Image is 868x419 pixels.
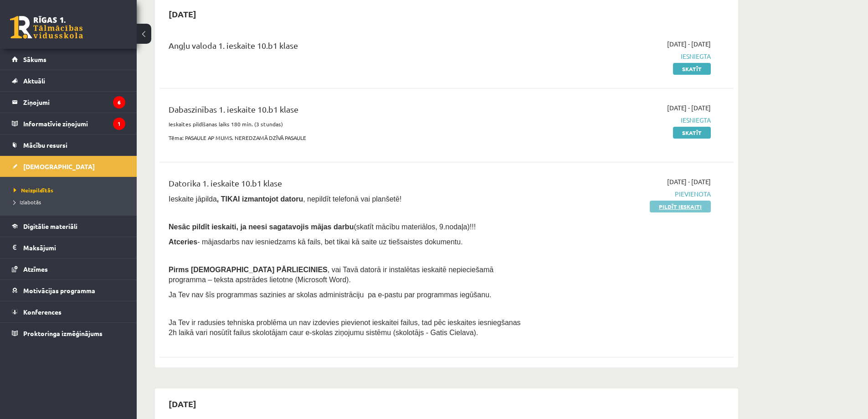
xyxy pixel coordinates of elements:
[217,195,303,203] b: , TIKAI izmantojot datoru
[10,16,83,39] a: Rīgas 1. Tālmācības vidusskola
[539,52,711,61] span: Iesniegta
[12,49,125,70] a: Sākums
[12,280,125,301] a: Motivācijas programma
[169,238,463,246] span: - mājasdarbs nav iesniedzams kā fails, bet tikai kā saite uz tiešsaistes dokumentu.
[169,103,525,120] div: Dabaszinības 1. ieskaite 10.b1 klase
[23,113,125,134] legend: Informatīvie ziņojumi
[12,134,125,155] a: Mācību resursi
[12,92,125,113] a: Ziņojumi6
[14,186,53,194] span: Neizpildītās
[14,198,41,206] span: Izlabotās
[23,265,48,273] span: Atzīmes
[169,195,401,203] span: Ieskaite jāpilda , nepildīt telefonā vai planšetē!
[169,238,197,246] b: Atceries
[667,39,711,49] span: [DATE] - [DATE]
[12,259,125,279] a: Atzīmes
[673,127,711,139] a: Skatīt
[23,237,125,258] legend: Maksājumi
[12,113,125,134] a: Informatīvie ziņojumi1
[23,329,103,337] span: Proktoringa izmēģinājums
[667,103,711,113] span: [DATE] - [DATE]
[539,189,711,199] span: Pievienota
[23,162,95,171] span: [DEMOGRAPHIC_DATA]
[159,393,205,414] h2: [DATE]
[650,201,711,212] a: Pildīt ieskaiti
[169,177,525,194] div: Datorika 1. ieskaite 10.b1 klase
[169,266,493,284] span: , vai Tavā datorā ir instalētas ieskaitē nepieciešamā programma – teksta apstrādes lietotne (Micr...
[14,198,128,206] a: Izlabotās
[169,291,491,299] span: Ja Tev nav šīs programmas sazinies ar skolas administrāciju pa e-pastu par programmas iegūšanu.
[169,266,328,274] span: Pirms [DEMOGRAPHIC_DATA] PĀRLIECINIES
[23,141,67,149] span: Mācību resursi
[12,301,125,322] a: Konferences
[12,323,125,344] a: Proktoringa izmēģinājums
[169,134,525,142] p: Tēma: PASAULE AP MUMS. NEREDZAMĀ DZĪVĀ PASAULE
[159,3,205,25] h2: [DATE]
[12,237,125,258] a: Maksājumi
[23,222,77,230] span: Digitālie materiāli
[539,115,711,125] span: Iesniegta
[169,223,354,231] span: Nesāc pildīt ieskaiti, ja neesi sagatavojis mājas darbu
[23,286,95,295] span: Motivācijas programma
[673,63,711,75] a: Skatīt
[23,77,45,85] span: Aktuāli
[14,186,128,194] a: Neizpildītās
[23,92,125,113] legend: Ziņojumi
[169,319,521,336] span: Ja Tev ir radusies tehniska problēma un nav izdevies pievienot ieskaitei failus, tad pēc ieskaite...
[113,96,125,109] i: 6
[23,55,46,63] span: Sākums
[23,308,62,316] span: Konferences
[667,177,711,186] span: [DATE] - [DATE]
[12,216,125,237] a: Digitālie materiāli
[113,118,125,130] i: 1
[12,70,125,91] a: Aktuāli
[354,223,476,231] span: (skatīt mācību materiālos, 9.nodaļa)!!!
[12,156,125,177] a: [DEMOGRAPHIC_DATA]
[169,120,525,128] p: Ieskaites pildīšanas laiks 180 min. (3 stundas)
[169,39,525,56] div: Angļu valoda 1. ieskaite 10.b1 klase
